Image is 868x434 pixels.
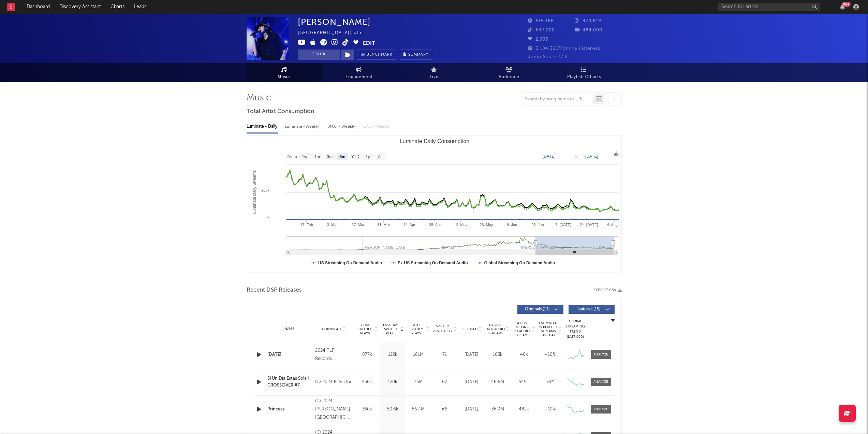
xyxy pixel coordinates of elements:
[315,397,352,422] div: (C) 2024 [PERSON_NAME][GEOGRAPHIC_DATA] bajo licencia exclusiva a DALE PLAY Records
[543,154,556,159] text: [DATE]
[345,73,373,81] span: Engagement
[318,261,382,265] text: US Streaming On-Demand Audio
[429,223,441,227] text: 28. Apr
[267,375,312,389] a: Si Un Día Estás Sola | CROSSOVER #7
[357,50,396,60] a: Benchmark
[247,121,278,132] div: Luminate - Daily
[382,351,404,358] div: 122k
[575,19,601,23] span: 970,619
[575,28,602,32] span: 484,000
[278,73,290,81] span: Music
[408,53,428,57] span: Summary
[407,379,429,386] div: 75M
[430,73,439,81] span: Live
[356,379,378,386] div: 436k
[840,4,845,10] button: 99+
[363,39,375,47] button: Edit
[842,2,851,7] div: 99 +
[539,321,558,337] span: Estimated % Playlist Streams Last Day
[397,261,468,265] text: Ex-US Streaming On-Demand Audio
[285,121,321,132] div: Luminate - Weekly
[472,63,547,82] a: Audience
[607,223,617,227] text: 4. Aug
[322,63,397,82] a: Engagement
[513,406,535,413] div: 482k
[339,154,345,159] text: 6m
[315,347,352,363] div: 2024 TLP Records
[574,154,578,159] text: →
[567,73,601,81] span: Playlists/Charts
[365,154,370,159] text: 1y
[433,351,457,358] div: 71
[486,379,509,386] div: 46.6M
[397,63,472,82] a: Live
[484,261,555,265] text: Global Streaming On-Demand Audio
[315,378,352,386] div: (C) 2024 Fifty One
[513,351,535,358] div: 40k
[247,286,302,294] span: Recent DSP Releases
[378,154,382,159] text: All
[252,170,256,214] text: Luminate Daily Streams
[517,305,563,314] button: Originals(13)
[327,154,333,159] text: 3m
[302,154,307,159] text: 1w
[528,37,548,42] span: 2,933
[539,406,562,413] div: ~ 10 %
[382,379,404,386] div: 120k
[327,121,356,132] div: BMAT - Weekly
[407,351,429,358] div: 181M
[486,323,505,335] span: Global ATD Audio Streams
[460,406,483,413] div: [DATE]
[547,63,622,82] a: Playlists/Charts
[298,29,371,37] div: [GEOGRAPHIC_DATA] | Latin
[580,223,598,227] text: 21. [DATE]
[565,319,586,339] div: Global Streaming Trend (Last 60D)
[513,379,535,386] div: 549k
[399,138,469,144] text: Luminate Daily Consumption
[528,28,555,32] span: 647,200
[480,223,493,227] text: 26. May
[585,154,598,159] text: [DATE]
[522,307,553,311] span: Originals ( 13 )
[247,108,314,116] span: Total Artist Consumption
[267,351,312,358] a: [DATE]
[539,351,562,358] div: ~ 10 %
[298,17,371,27] div: [PERSON_NAME]
[513,321,531,337] span: Global Rolling 7D Audio Streams
[499,73,519,81] span: Audience
[407,323,425,335] span: ATD Spotify Plays
[352,223,365,227] text: 17. Mar
[356,351,378,358] div: 877k
[432,324,453,334] span: Spotify Popularity
[507,223,517,227] text: 9. Jun
[400,50,432,60] button: Summary
[433,379,457,386] div: 67
[539,379,562,386] div: <5%
[267,406,312,413] a: Princesa
[261,188,269,192] text: 200k
[569,305,615,314] button: Features(15)
[298,50,340,60] button: Track
[267,326,312,332] div: Name
[460,351,483,358] div: [DATE]
[593,288,622,292] button: Export CSV
[486,351,509,358] div: 103k
[367,51,393,59] span: Benchmark
[486,406,509,413] div: 36.9M
[322,327,342,331] span: Copyright
[351,154,359,159] text: YTD
[356,406,378,413] div: 360k
[267,215,269,220] text: 0
[356,323,374,335] span: 7 Day Spotify Plays
[403,223,415,227] text: 14. Apr
[555,223,571,227] text: 7. [DATE]
[461,327,477,331] span: Released
[460,379,483,386] div: [DATE]
[377,223,390,227] text: 31. Mar
[521,97,593,102] input: Search by song name or URL
[528,19,554,23] span: 515,366
[433,406,457,413] div: 66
